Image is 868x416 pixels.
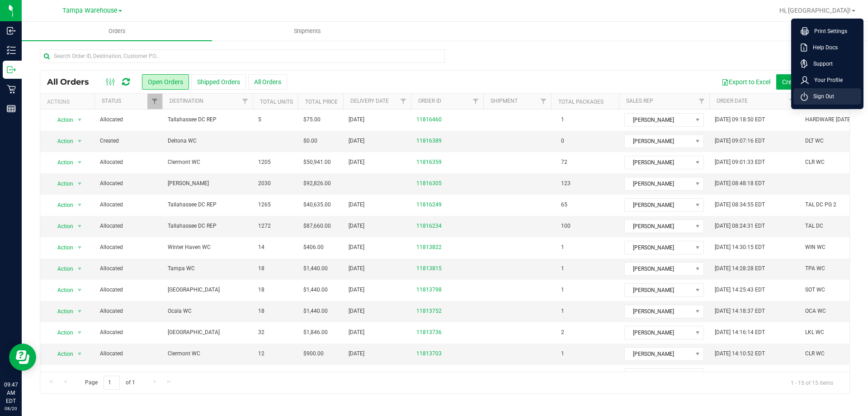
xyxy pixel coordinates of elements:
[74,241,85,254] span: select
[809,27,847,36] span: Print Settings
[305,99,338,105] a: Total Price
[625,114,692,126] span: [PERSON_NAME]
[805,371,826,379] span: SUM WC
[416,307,442,316] a: 11813752
[258,264,264,273] span: 18
[168,328,247,337] span: [GEOGRAPHIC_DATA]
[77,376,142,390] span: Page of 1
[785,94,800,109] a: Filter
[557,241,569,254] span: 1
[303,222,331,230] span: $87,660.00
[715,222,765,230] span: [DATE] 08:24:31 EDT
[349,243,364,252] span: [DATE]
[74,177,85,190] span: select
[168,222,247,230] span: Tallahassee DC REP
[74,220,85,233] span: select
[715,371,765,379] span: [DATE] 14:08:30 EDT
[303,264,328,273] span: $1,440.00
[557,134,569,148] span: 0
[349,328,364,337] span: [DATE]
[248,74,287,90] button: All Orders
[557,283,569,296] span: 1
[100,349,157,358] span: Allocated
[168,243,247,252] span: Winter Haven WC
[100,222,157,230] span: Allocated
[303,179,331,188] span: $92,826.00
[303,115,321,124] span: $75.00
[258,201,271,209] span: 1265
[805,349,825,358] span: CLR WC
[258,222,271,230] span: 1272
[49,263,74,275] span: Action
[74,284,85,296] span: select
[808,92,834,101] span: Sign Out
[349,137,364,145] span: [DATE]
[49,156,74,169] span: Action
[4,405,18,412] p: 08/20
[349,371,364,379] span: [DATE]
[716,74,776,90] button: Export to Excel
[557,198,572,211] span: 65
[715,307,765,316] span: [DATE] 14:18:37 EDT
[805,243,826,252] span: WIN WC
[100,201,157,209] span: Allocated
[258,307,264,316] span: 18
[416,371,442,379] a: 11813687
[7,65,16,74] inline-svg: Outbound
[7,104,16,113] inline-svg: Reports
[47,99,91,105] div: Actions
[147,94,162,109] a: Filter
[715,158,765,167] span: [DATE] 09:01:33 EDT
[491,98,518,104] a: Shipment
[557,220,575,233] span: 100
[258,286,264,294] span: 18
[49,199,74,211] span: Action
[74,114,85,126] span: select
[801,59,858,68] a: Support
[349,158,364,167] span: [DATE]
[625,241,692,254] span: [PERSON_NAME]
[102,98,121,104] a: Status
[416,349,442,358] a: 11813703
[303,286,328,294] span: $1,440.00
[416,115,442,124] a: 11816460
[776,74,836,90] button: Create new order
[779,7,851,14] span: Hi, [GEOGRAPHIC_DATA]!
[809,76,843,85] span: Your Profile
[282,27,333,35] span: Shipments
[349,201,364,209] span: [DATE]
[805,201,836,209] span: TAL DC PG 2
[715,243,765,252] span: [DATE] 14:30:15 EDT
[303,201,331,209] span: $40,635.00
[168,137,247,145] span: Deltona WC
[49,326,74,339] span: Action
[557,368,569,382] span: 1
[715,264,765,273] span: [DATE] 14:28:28 EDT
[349,286,364,294] span: [DATE]
[7,26,16,35] inline-svg: Inbound
[805,328,824,337] span: LKL WC
[557,347,569,360] span: 1
[168,349,247,358] span: Clermont WC
[418,98,441,104] a: Order ID
[625,284,692,296] span: [PERSON_NAME]
[258,158,271,167] span: 1205
[74,369,85,382] span: select
[49,348,74,360] span: Action
[22,22,212,41] a: Orders
[416,286,442,294] a: 11813798
[557,156,572,169] span: 72
[416,137,442,145] a: 11816389
[715,115,765,124] span: [DATE] 09:18:50 EDT
[805,307,826,316] span: OCA WC
[100,286,157,294] span: Allocated
[805,158,825,167] span: CLR WC
[9,344,36,371] iframe: Resource center
[258,243,264,252] span: 14
[74,348,85,360] span: select
[168,371,247,379] span: Summerfield WC
[805,137,824,145] span: DLT WC
[805,115,852,124] span: HARDWARE [DATE]
[349,264,364,273] span: [DATE]
[303,328,328,337] span: $1,846.00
